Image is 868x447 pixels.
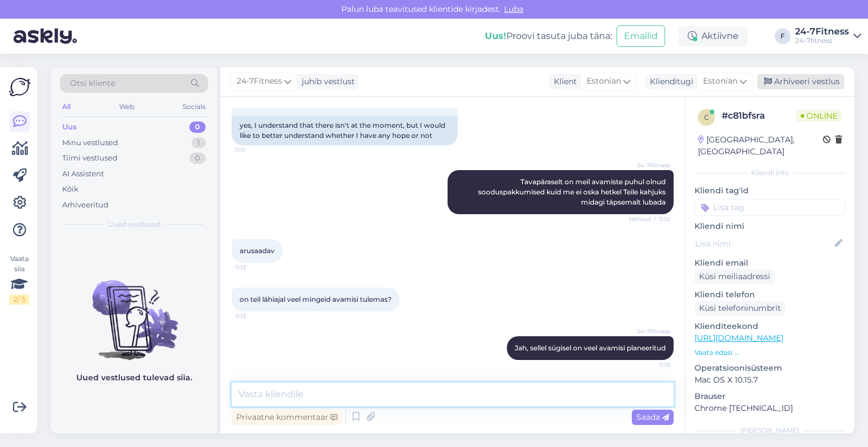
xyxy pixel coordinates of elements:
[757,74,844,89] div: Arhiveeri vestlus
[189,153,206,164] div: 0
[60,99,73,114] div: All
[297,76,355,88] div: juhib vestlust
[62,121,77,133] div: Uus
[695,320,845,332] p: Klienditeekond
[703,75,737,88] span: Estonian
[695,362,845,374] p: Operatsioonisüsteem
[628,327,670,336] span: 24-7Fitness
[587,75,621,88] span: Estonian
[617,25,665,47] button: Emailid
[235,263,277,272] span: 11:13
[695,390,845,402] p: Brauser
[695,348,845,358] p: Vaata edasi ...
[9,76,31,98] img: Askly Logo
[180,99,208,114] div: Socials
[795,27,861,45] a: 24-7Fitness24-7fitness
[240,246,275,255] span: arusaadav
[695,168,845,178] div: Kliendi info
[108,219,160,229] span: Uued vestlused
[485,31,506,41] b: Uus!
[704,113,709,121] span: c
[636,412,669,422] span: Saada
[62,137,118,149] div: Minu vestlused
[698,134,823,158] div: [GEOGRAPHIC_DATA], [GEOGRAPHIC_DATA]
[695,269,775,284] div: Küsi meiliaadressi
[240,295,392,303] span: on teil lähiajal veel mingeid avamisi tulemas?
[192,137,206,149] div: 1
[485,29,612,43] div: Proovi tasuta juba täna:
[695,220,845,232] p: Kliendi nimi
[795,27,849,36] div: 24-7Fitness
[645,76,693,88] div: Klienditugi
[235,312,277,320] span: 11:13
[695,374,845,386] p: Mac OS X 10.15.7
[695,301,785,316] div: Küsi telefoninumbrit
[62,199,108,211] div: Arhiveeritud
[232,410,342,425] div: Privaatne kommentaar
[70,77,115,89] span: Otsi kliente
[695,199,845,216] input: Lisa tag
[679,26,748,46] div: Aktiivne
[695,237,832,250] input: Lisa nimi
[695,257,845,269] p: Kliendi email
[628,215,670,223] span: Nähtud ✓ 11:12
[722,109,796,123] div: # c81bfsra
[695,185,845,197] p: Kliendi tag'id
[62,153,118,164] div: Tiimi vestlused
[695,426,845,436] div: [PERSON_NAME]
[515,344,666,352] span: Jah, sellel sügisel on veel avamisi planeeritud
[237,75,282,88] span: 24-7Fitness
[628,161,670,170] span: 24-7Fitness
[796,110,842,122] span: Online
[501,4,527,14] span: Luba
[76,372,192,384] p: Uued vestlused tulevad siia.
[478,177,667,206] span: Tavapäraselt on meil avamiste puhul olnud sooduspakkumised kuid me ei oska hetkel Teile kahjuks m...
[62,168,104,180] div: AI Assistent
[51,260,217,362] img: No chats
[695,333,783,343] a: [URL][DOMAIN_NAME]
[549,76,577,88] div: Klient
[235,146,277,154] span: 11:11
[232,116,458,145] div: yes, I understand that there isn't at the moment, but I would like to better understand whether I...
[62,184,79,195] div: Kõik
[189,121,206,133] div: 0
[117,99,137,114] div: Web
[9,294,29,305] div: 2 / 3
[9,254,29,305] div: Vaata siia
[795,36,849,45] div: 24-7fitness
[695,402,845,414] p: Chrome [TECHNICAL_ID]
[628,361,670,369] span: 11:18
[775,28,791,44] div: F
[695,289,845,301] p: Kliendi telefon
